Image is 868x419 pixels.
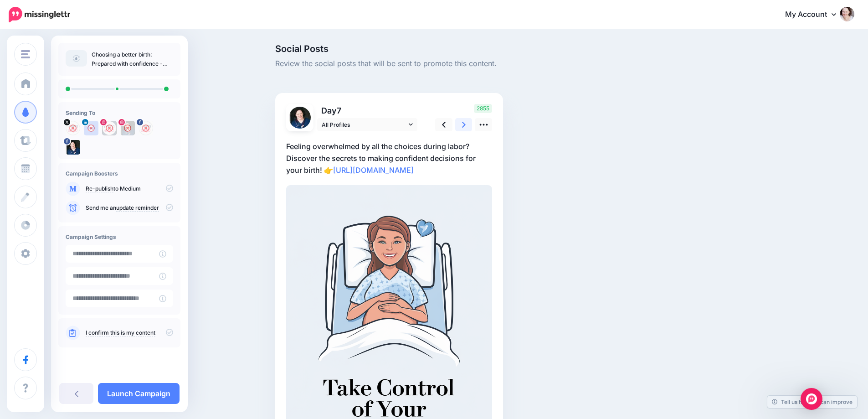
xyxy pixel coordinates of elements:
[66,140,80,155] img: 293356615_413924647436347_5319703766953307182_n-bsa103635.jpg
[21,50,30,58] img: menu.png
[116,204,159,212] a: update reminder
[776,4,854,26] a: My Account
[86,185,173,193] p: to Medium
[102,121,117,135] img: 171614132_153822223321940_582953623993691943_n-bsa102292.jpg
[322,120,406,129] span: All Profiles
[86,204,173,212] p: Send me an
[337,106,341,115] span: 7
[333,166,414,175] a: [URL][DOMAIN_NAME]
[66,170,173,177] h4: Campaign Boosters
[474,104,492,113] span: 2855
[801,388,822,410] div: Open Intercom Messenger
[66,109,173,116] h4: Sending To
[9,7,70,22] img: Missinglettr
[86,185,113,192] a: Re-publish
[275,58,698,70] span: Review the social posts that will be sent to promote this content.
[767,396,857,408] a: Tell us how we can improve
[286,140,492,176] p: Feeling overwhelmed by all the choices during labor? Discover the secrets to making confident dec...
[66,50,87,67] img: article-default-image-icon.png
[317,118,417,131] a: All Profiles
[84,121,98,135] img: user_default_image.png
[66,233,173,240] h4: Campaign Settings
[120,121,135,135] img: 117675426_2401644286800900_3570104518066085037_n-bsa102293.jpg
[139,121,153,135] img: 294267531_452028763599495_8356150534574631664_n-bsa103634.png
[66,121,80,135] img: Q47ZFdV9-23892.jpg
[289,107,311,129] img: 293356615_413924647436347_5319703766953307182_n-bsa103635.jpg
[275,44,698,53] span: Social Posts
[86,329,155,336] a: I confirm this is my content
[317,104,419,117] p: Day
[92,50,173,68] p: Choosing a better birth: Prepared with confidence - YouTube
